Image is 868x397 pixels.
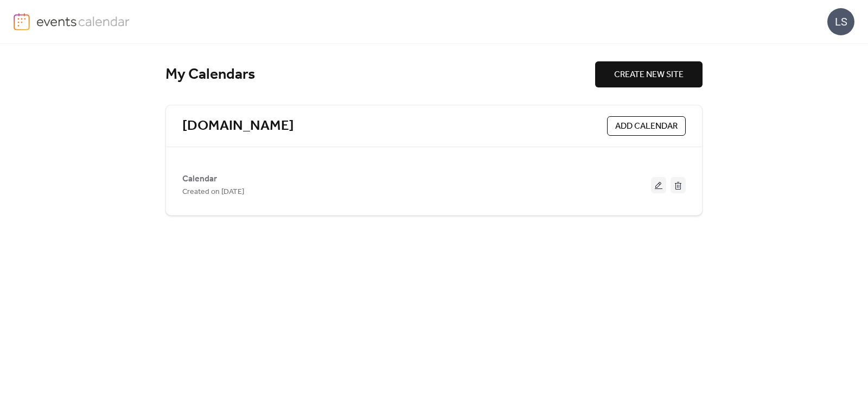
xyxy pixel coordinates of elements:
[182,186,244,199] span: Created on [DATE]
[615,120,678,133] span: ADD CALENDAR
[595,61,703,87] button: CREATE NEW SITE
[14,13,30,30] img: logo
[827,8,854,35] div: LS
[182,176,217,182] a: Calendar
[182,117,294,135] a: [DOMAIN_NAME]
[614,68,684,81] span: CREATE NEW SITE
[36,13,130,29] img: logo-type
[607,116,686,136] button: ADD CALENDAR
[182,173,217,186] span: Calendar
[165,65,595,84] div: My Calendars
